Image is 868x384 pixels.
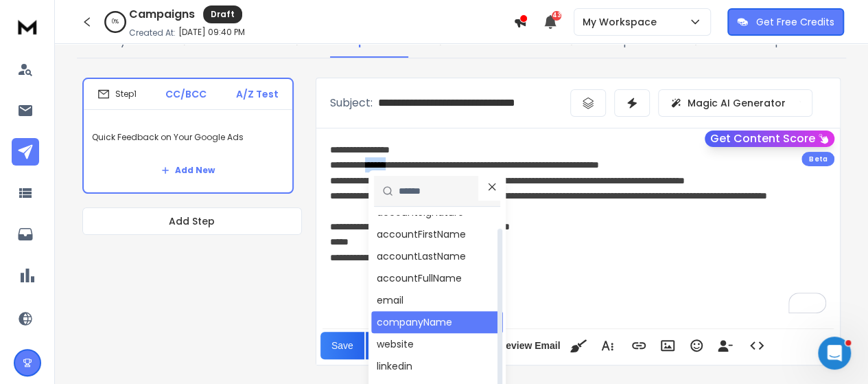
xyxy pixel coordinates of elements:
div: email [377,293,403,307]
button: Add Step [82,207,302,235]
p: 0 % [112,18,119,26]
div: Beta [801,152,834,166]
p: A/Z Test [236,87,279,101]
div: companyName [377,315,452,329]
div: accountFullName [377,271,462,285]
div: accountLastName [377,249,466,263]
div: accountFirstName [377,227,466,241]
p: Created At: [129,27,176,38]
button: Insert Image (Ctrl+P) [655,332,681,359]
p: Magic AI Generator [688,96,786,110]
p: Subject: [330,95,373,111]
p: CC/BCC [165,87,207,101]
span: Preview Email [493,340,563,352]
button: Code View [744,332,770,359]
button: Clean HTML [565,332,591,359]
button: Emoticons [683,332,709,359]
button: Add New [150,157,226,184]
div: linkedin [377,359,412,373]
button: Preview Email [467,332,563,359]
li: Step1CC/BCCA/Z TestQuick Feedback on Your Google AdsAdd New [82,78,294,194]
button: Insert Unsubscribe Link [712,332,738,359]
img: logo [14,14,41,39]
button: Get Content Score [705,131,834,147]
button: Insert Link (Ctrl+K) [626,332,652,359]
button: Get Free Credits [727,8,844,36]
div: Draft [203,5,242,23]
iframe: Intercom live chat [818,337,851,370]
button: Magic AI Generator [658,89,812,117]
div: website [377,337,414,351]
p: My Workspace [583,15,662,29]
span: 43 [552,11,561,21]
p: [DATE] 09:40 PM [178,27,245,38]
button: More Text [594,332,620,359]
button: Save [320,332,364,359]
p: Quick Feedback on Your Google Ads [92,118,284,157]
div: Step 1 [97,88,137,100]
p: Get Free Credits [756,15,834,29]
h1: Campaigns [129,6,195,23]
div: To enrich screen reader interactions, please activate Accessibility in Grammarly extension settings [316,128,840,326]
